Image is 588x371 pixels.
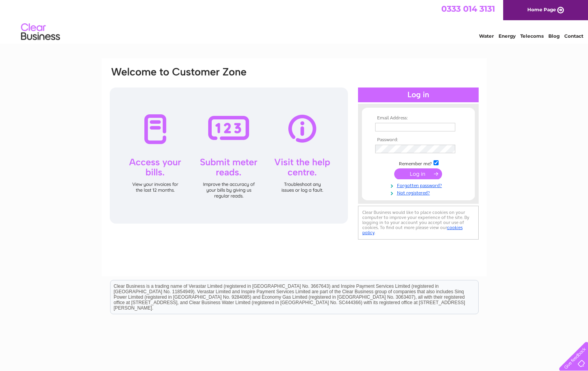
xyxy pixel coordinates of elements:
[373,159,463,167] td: Remember me?
[520,33,544,39] a: Telecoms
[479,33,494,39] a: Water
[373,137,463,143] th: Password:
[111,4,478,38] div: Clear Business is a trading name of Verastar Limited (registered in [GEOGRAPHIC_DATA] No. 3667643...
[373,115,463,121] th: Email Address:
[394,168,442,179] input: Submit
[548,33,560,39] a: Blog
[441,4,495,14] a: 0333 014 3131
[362,225,463,235] a: cookies policy
[375,189,463,196] a: Not registered?
[21,20,60,44] img: logo.png
[375,181,463,189] a: Forgotten password?
[498,33,516,39] a: Energy
[358,206,479,240] div: Clear Business would like to place cookies on your computer to improve your experience of the sit...
[564,33,583,39] a: Contact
